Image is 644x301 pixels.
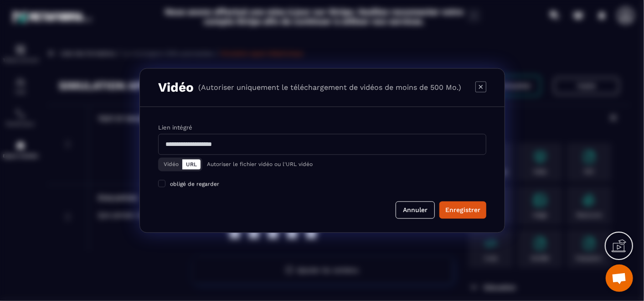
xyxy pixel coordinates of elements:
[606,265,633,292] div: Ouvrir le chat
[439,202,486,219] button: Enregistrer
[170,181,219,187] span: obligé de regarder
[207,161,313,168] p: Autoriser le fichier vidéo ou l'URL vidéo
[160,160,182,170] button: Vidéo
[158,80,194,95] h3: Vidéo
[396,202,435,219] button: Annuler
[182,160,201,170] button: URL
[445,206,480,215] div: Enregistrer
[198,83,461,92] p: (Autoriser uniquement le téléchargement de vidéos de moins de 500 Mo.)
[158,125,192,131] label: Lien intégré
